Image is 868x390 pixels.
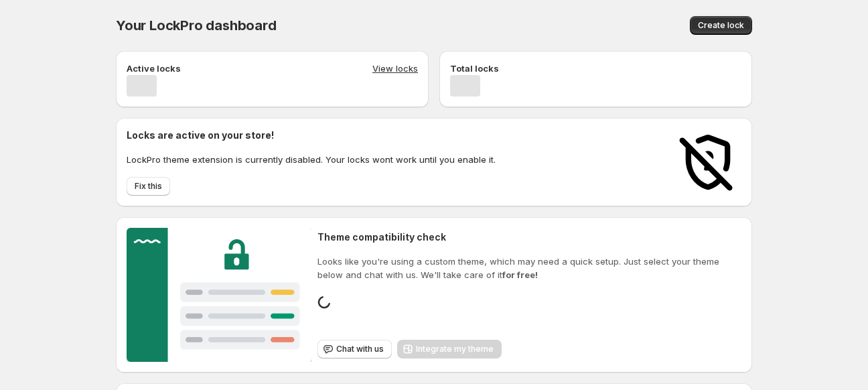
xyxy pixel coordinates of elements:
span: Your LockPro dashboard [116,17,277,34]
button: Fix this [127,177,170,196]
p: Active locks [127,62,181,75]
button: View locks [372,62,418,75]
h2: Locks are active on your store! [127,129,496,142]
span: Fix this [135,181,162,192]
button: Create lock [690,16,752,35]
span: Create lock [698,20,744,31]
p: Looks like you're using a custom theme, which may need a quick setup. Just select your theme belo... [317,255,741,281]
button: Chat with us [317,340,392,359]
img: Customer support [127,228,312,362]
p: Total locks [450,62,499,75]
strong: for free! [502,269,538,280]
p: LockPro theme extension is currently disabled. Your locks wont work until you enable it. [127,153,496,166]
img: Locks disabled [674,129,741,196]
span: Chat with us [336,344,384,354]
h2: Theme compatibility check [317,231,741,244]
